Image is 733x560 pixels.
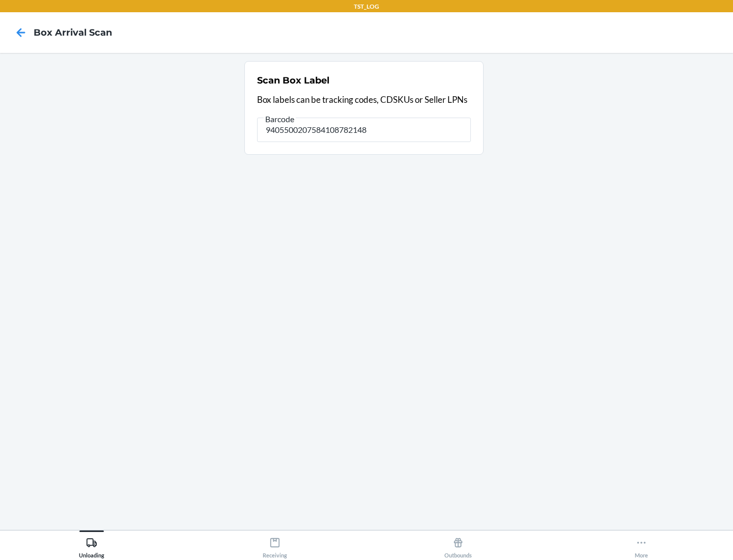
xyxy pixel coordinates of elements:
[366,530,550,558] button: Outbounds
[263,533,287,558] div: Receiving
[183,530,366,558] button: Receiving
[550,530,733,558] button: More
[444,533,472,558] div: Outbounds
[34,26,112,39] h4: Box Arrival Scan
[257,118,471,142] input: Barcode
[635,533,648,558] div: More
[79,533,104,558] div: Unloading
[257,74,329,87] h2: Scan Box Label
[264,114,296,124] span: Barcode
[257,93,471,106] p: Box labels can be tracking codes, CDSKUs or Seller LPNs
[354,2,379,11] p: TST_LOG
